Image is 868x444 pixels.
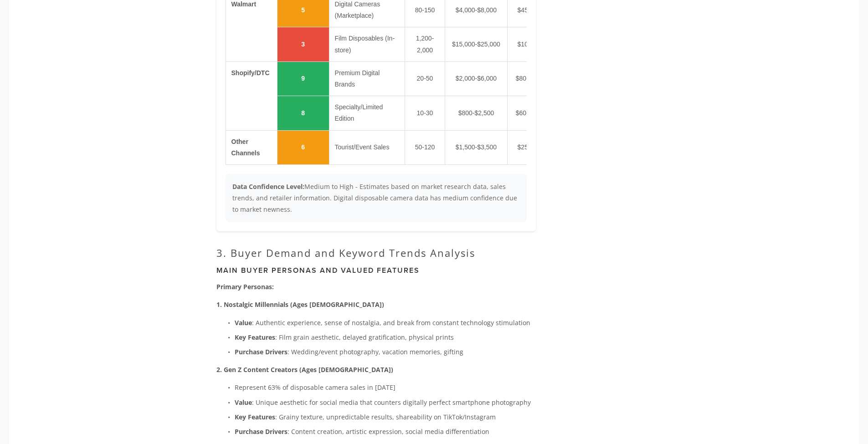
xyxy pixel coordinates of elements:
[405,130,445,164] td: 50-120
[405,96,445,130] td: 10-30
[226,61,277,130] td: Shopify/DTC
[329,96,405,130] td: Specialty/Limited Edition
[216,266,536,275] h3: Main Buyer Personas and Valued Features
[235,397,536,408] p: : Unique aesthetic for social media that counters digitally perfect smartphone photography
[235,382,536,393] p: Represent 63% of disposable camera sales in [DATE]
[235,347,288,356] strong: Purchase Drivers
[235,426,536,437] p: : Content creation, artistic expression, social media differentiation
[445,27,508,61] td: $15,000-$25,000
[235,332,536,343] p: : Film grain aesthetic, delayed gratification, physical prints
[445,130,508,164] td: $1,500-$3,500
[226,174,527,222] div: Medium to High - Estimates based on market research data, sales trends, and retailer information....
[216,282,274,291] strong: Primary Personas:
[329,27,405,61] td: Film Disposables (In-store)
[329,130,405,164] td: Tourist/Event Sales
[235,413,275,421] strong: Key Features
[405,27,445,61] td: 1,200-2,000
[277,61,329,96] td: 9
[226,130,277,164] td: Other Channels
[232,182,304,191] strong: Data Confidence Level:
[235,333,275,342] strong: Key Features
[235,317,536,328] p: : Authentic experience, sense of nostalgia, and break from constant technology stimulation
[508,61,551,96] td: $80-$200
[508,130,551,164] td: $25-$45
[445,61,508,96] td: $2,000-$6,000
[277,130,329,164] td: 6
[508,96,551,130] td: $60-$150
[216,300,384,309] strong: 1. Nostalgic Millennials (Ages [DEMOGRAPHIC_DATA])
[405,61,445,96] td: 20-50
[235,318,252,327] strong: Value
[216,365,393,374] strong: 2. Gen Z Content Creators (Ages [DEMOGRAPHIC_DATA])
[508,27,551,61] td: $10-$18
[235,427,288,436] strong: Purchase Drivers
[277,96,329,130] td: 8
[235,346,536,357] p: : Wedding/event photography, vacation memories, gifting
[277,27,329,61] td: 3
[235,398,252,407] strong: Value
[445,96,508,130] td: $800-$2,500
[216,247,536,259] h2: 3. Buyer Demand and Keyword Trends Analysis
[235,411,536,423] p: : Grainy texture, unpredictable results, shareability on TikTok/Instagram
[329,61,405,96] td: Premium Digital Brands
